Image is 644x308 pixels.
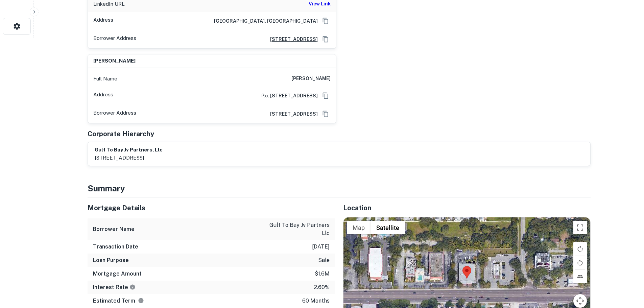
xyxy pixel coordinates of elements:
h6: Mortgage Amount [93,270,142,278]
button: Rotate map counterclockwise [573,256,587,269]
p: 2.60% [314,283,330,291]
h6: Borrower Name [93,225,135,233]
button: Copy Address [320,34,331,44]
h6: [GEOGRAPHIC_DATA], [GEOGRAPHIC_DATA] [209,17,318,25]
p: sale [318,256,330,264]
p: [DATE] [312,243,330,251]
button: Tilt map [573,270,587,283]
p: [STREET_ADDRESS] [95,154,163,162]
button: Rotate map clockwise [573,242,587,256]
p: Borrower Address [93,34,136,44]
iframe: Chat Widget [610,254,644,286]
button: Show satellite imagery [371,221,405,234]
svg: Term is based on a standard schedule for this type of loan. [138,298,144,304]
h5: Corporate Hierarchy [88,129,154,139]
h6: Loan Purpose [93,256,129,264]
p: Address [93,91,113,101]
h4: Summary [88,182,591,194]
a: [STREET_ADDRESS] [265,35,318,43]
p: Full Name [93,75,117,83]
p: gulf to bay jv partners llc [269,221,330,237]
p: 60 months [302,297,330,305]
a: [STREET_ADDRESS] [265,110,318,118]
h6: [PERSON_NAME] [291,75,331,83]
button: Copy Address [320,91,331,101]
h6: Transaction Date [93,243,138,251]
p: Address [93,16,113,26]
p: $1.6m [315,270,330,278]
h6: gulf to bay jv partners, llc [95,146,163,154]
a: P.o. [STREET_ADDRESS] [256,92,318,99]
button: Map camera controls [573,294,587,308]
h6: Interest Rate [93,283,136,291]
h6: Estimated Term [93,297,144,305]
h5: Mortgage Details [88,203,335,213]
h5: Location [343,203,591,213]
button: Copy Address [320,109,331,119]
h6: [PERSON_NAME] [93,57,136,65]
p: Borrower Address [93,109,136,119]
button: Show street map [347,221,371,234]
button: Toggle fullscreen view [573,221,587,234]
svg: The interest rates displayed on the website are for informational purposes only and may be report... [129,284,136,290]
button: Copy Address [320,16,331,26]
